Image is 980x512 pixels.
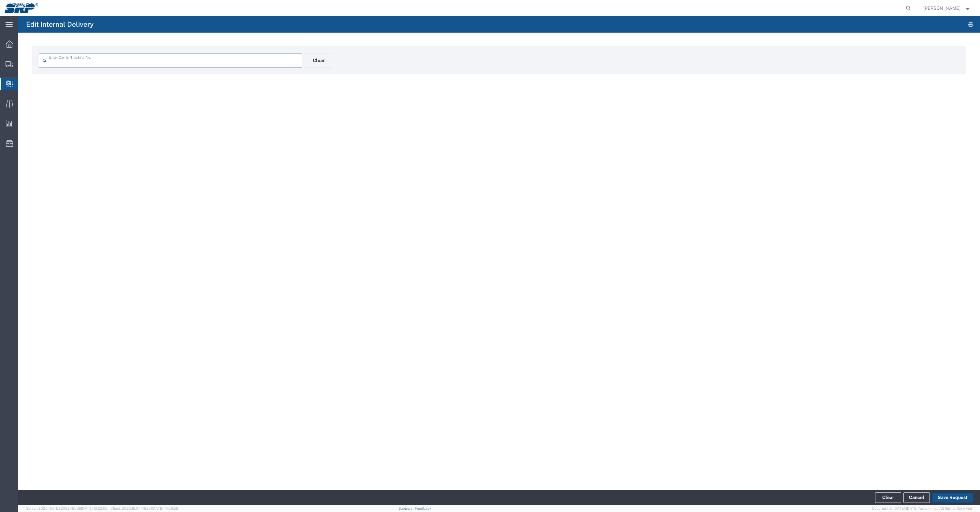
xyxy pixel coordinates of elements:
[415,506,431,510] a: Feedback
[923,5,960,12] span: AC Chrisman
[26,16,94,33] h4: Edit Internal Delivery
[152,506,178,510] span: [DATE] 10:06:59
[932,492,973,503] button: Save Request
[872,506,972,511] span: Copyright © [DATE]-[DATE] Agistix Inc., All Rights Reserved
[110,506,178,510] span: Client: 2025.19.0-1f462a1
[903,492,930,503] a: Cancel
[26,506,108,510] span: Server: 2025.19.0-b9208248b56
[306,53,332,68] button: Clear
[923,4,971,12] button: [PERSON_NAME]
[81,506,108,510] span: [DATE] 10:22:58
[875,492,901,503] button: Clear
[5,3,38,13] img: logo
[398,506,415,510] a: Support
